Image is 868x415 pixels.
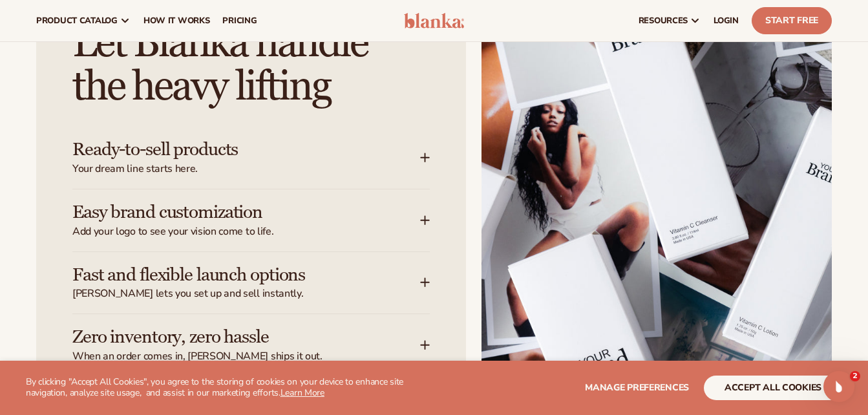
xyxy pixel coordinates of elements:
[72,225,420,239] span: Add your logo to see your vision come to life.
[704,376,842,400] button: accept all cookies
[72,202,381,222] h3: Easy brand customization
[72,287,420,301] span: [PERSON_NAME] lets you set up and sell instantly.
[585,381,689,394] span: Manage preferences
[714,16,739,26] span: LOGIN
[72,22,430,109] h2: Let Blanka handle the heavy lifting
[281,387,324,399] a: Learn More
[222,16,257,26] span: pricing
[404,13,465,28] img: logo
[72,327,381,347] h3: Zero inventory, zero hassle
[72,162,420,176] span: Your dream line starts here.
[72,265,381,285] h3: Fast and flexible launch options
[72,350,420,363] span: When an order comes in, [PERSON_NAME] ships it out.
[26,377,427,399] p: By clicking "Accept All Cookies", you agree to the storing of cookies on your device to enhance s...
[850,371,860,381] span: 2
[143,16,210,26] span: How It Works
[585,376,689,400] button: Manage preferences
[752,7,832,34] a: Start Free
[36,16,118,26] span: product catalog
[639,16,688,26] span: resources
[72,140,381,160] h3: Ready-to-sell products
[823,371,854,402] iframe: Intercom live chat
